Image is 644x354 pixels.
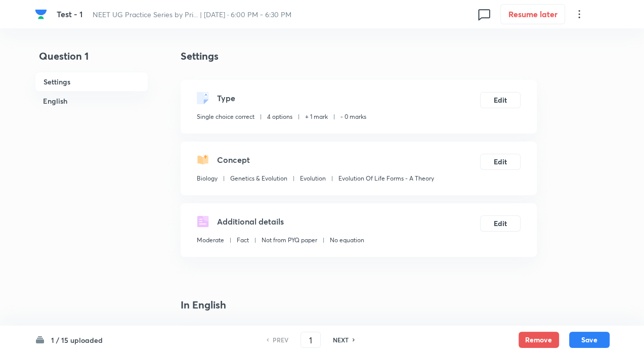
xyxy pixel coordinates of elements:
h4: Settings [181,49,537,64]
button: Edit [480,154,521,170]
p: Evolution Of Life Forms - A Theory [338,174,434,183]
h4: In English [181,297,537,313]
p: Single choice correct [197,112,254,121]
h6: NEXT [333,335,349,344]
button: Edit [480,215,521,232]
button: Resume later [500,4,565,24]
span: NEET UG Practice Series by Pri... | [DATE] · 6:00 PM - 6:30 PM [93,10,291,19]
a: Company Logo [35,8,49,20]
h6: 1 / 15 uploaded [51,335,103,345]
h4: Question 1 [35,49,148,72]
p: No equation [330,236,364,245]
p: Fact [237,236,249,245]
img: Company Logo [35,8,47,20]
p: Not from PYQ paper [262,236,317,245]
p: 4 options [267,112,292,121]
p: + 1 mark [305,112,328,121]
p: Evolution [300,174,326,183]
p: - 0 marks [340,112,366,121]
h5: Concept [217,154,250,166]
h6: PREV [273,335,288,344]
button: Edit [480,92,521,108]
img: questionConcept.svg [197,154,209,166]
button: Save [569,332,610,348]
p: Biology [197,174,218,183]
img: questionDetails.svg [197,215,209,228]
button: Remove [519,332,559,348]
h5: Additional details [217,215,284,228]
h6: English [35,92,148,110]
span: Test - 1 [57,9,82,19]
p: Moderate [197,236,224,245]
h5: Type [217,92,235,104]
img: questionType.svg [197,92,209,104]
h6: Settings [35,72,148,92]
p: Genetics & Evolution [230,174,287,183]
